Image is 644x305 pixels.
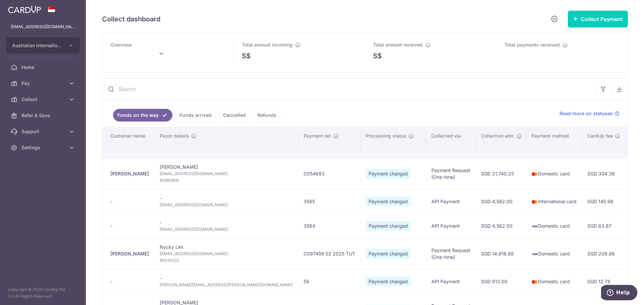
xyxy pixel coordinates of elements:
[21,64,66,71] span: Home
[476,127,526,158] th: Collection amt. : activate to sort column ascending
[160,177,293,184] span: 81380908
[154,127,298,158] th: Payor details
[426,158,476,189] td: Payment Request (One-time)
[113,109,172,122] a: Funds on the way
[102,78,595,100] input: Search
[426,127,476,158] th: Collected via
[426,189,476,214] td: API Payment
[175,109,216,122] a: Funds arrived
[298,127,361,158] th: Payment ref.
[504,42,560,48] span: Total payments received
[531,251,538,257] img: visa-sm-192604c4577d2d35970c8ed26b86981c2741ebd56154ab54ad91a526f0f24972.png
[526,269,582,294] td: Domestic card
[298,189,361,214] td: 3585
[601,285,637,302] iframe: Opens a widget where you can find more information
[582,269,626,294] td: SGD 12.78
[476,158,526,189] td: SGD 21,740.25
[559,110,620,117] a: Read more on statuses
[526,189,582,214] td: International card
[476,238,526,269] td: SGD 14,918.88
[526,127,582,158] th: Payment method
[242,51,251,61] span: S$
[582,214,626,238] td: SGD 63.87
[110,198,149,205] div: -
[11,23,75,30] p: [EMAIL_ADDRESS][DOMAIN_NAME]
[366,277,411,286] span: Payment charged
[253,109,281,122] a: Refunds
[298,238,361,269] td: C097459 S2 2025 TUT
[219,109,250,122] a: Cancelled
[366,249,411,258] span: Payment charged
[160,282,293,288] span: [PERSON_NAME][EMAIL_ADDRESS][PERSON_NAME][DOMAIN_NAME]
[160,133,189,139] span: Payor details
[15,5,29,11] span: Help
[154,158,298,189] td: [PERSON_NAME]
[298,269,361,294] td: 59
[366,221,411,231] span: Payment charged
[154,238,298,269] td: Nycky Lim
[361,127,426,158] th: Processing status
[526,214,582,238] td: Domestic card
[587,133,613,139] span: CardUp fee
[366,133,407,139] span: Processing status
[426,238,476,269] td: Payment Request (One-time)
[476,214,526,238] td: SGD 4,562.00
[110,42,132,48] span: Overview
[21,96,66,103] span: Collect
[160,226,293,233] span: [EMAIL_ADDRESS][DOMAIN_NAME]
[582,189,626,214] td: SGD 145.98
[531,279,538,285] img: mastercard-sm-87a3fd1e0bddd137fecb07648320f44c262e2538e7db6024463105ddbc961eb2.png
[242,42,292,48] span: Total amount incoming
[426,214,476,238] td: API Payment
[154,269,298,294] td: -
[298,158,361,189] td: C054693
[21,112,66,119] span: Refer & Save
[481,133,515,139] span: Collection amt.
[102,14,160,24] h5: Collect dashboard
[568,11,628,27] button: Collect Payment
[476,189,526,214] td: SGD 4,562.00
[559,110,613,117] span: Read more on statuses
[531,171,538,177] img: mastercard-sm-87a3fd1e0bddd137fecb07648320f44c262e2538e7db6024463105ddbc961eb2.png
[110,170,149,177] div: [PERSON_NAME]
[160,250,293,257] span: [EMAIL_ADDRESS][DOMAIN_NAME]
[304,133,331,139] span: Payment ref.
[582,158,626,189] td: SGD 304.36
[531,223,538,230] img: visa-sm-192604c4577d2d35970c8ed26b86981c2741ebd56154ab54ad91a526f0f24972.png
[298,214,361,238] td: 3584
[582,127,626,158] th: CardUp fee
[426,269,476,294] td: API Payment
[373,51,382,61] span: S$
[8,5,41,13] img: CardUp
[154,189,298,214] td: -
[110,278,149,285] div: -
[366,169,411,178] span: Payment charged
[476,269,526,294] td: SGD 913.00
[373,42,423,48] span: Total amount received
[21,144,66,151] span: Settings
[110,250,149,257] div: [PERSON_NAME]
[526,238,582,269] td: Domestic card
[110,223,149,229] div: -
[21,128,66,135] span: Support
[154,214,298,238] td: -
[160,202,293,208] span: [EMAIL_ADDRESS][DOMAIN_NAME]
[582,238,626,269] td: SGD 208.86
[12,42,62,49] span: Australian International School Pte Ltd
[102,127,154,158] th: Customer name
[21,80,66,87] span: Pay
[366,197,411,206] span: Payment charged
[526,158,582,189] td: Domestic card
[531,199,538,205] img: mastercard-sm-87a3fd1e0bddd137fecb07648320f44c262e2538e7db6024463105ddbc961eb2.png
[160,170,293,177] span: [EMAIL_ADDRESS][DOMAIN_NAME]
[6,37,80,54] button: Australian International School Pte Ltd
[160,257,293,264] span: 90010022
